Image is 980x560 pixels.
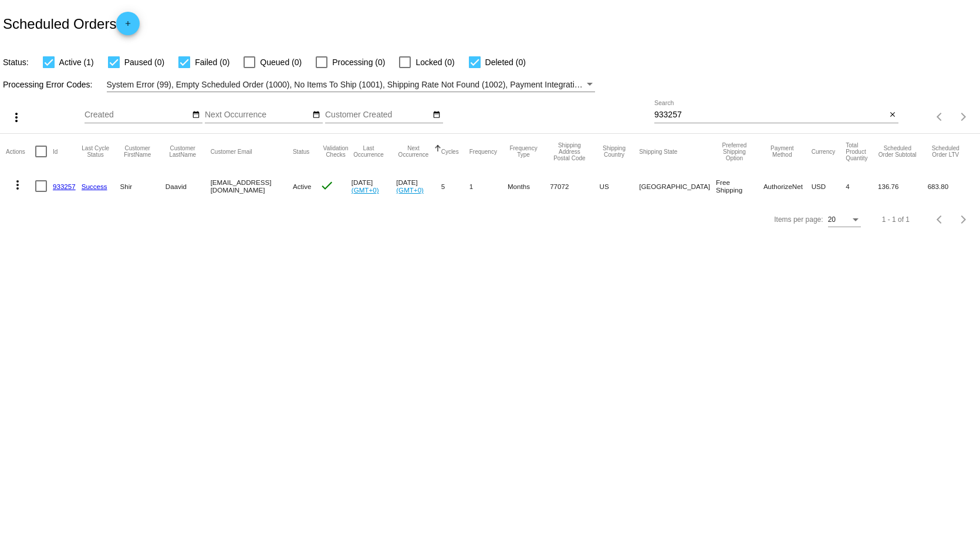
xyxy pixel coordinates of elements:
[432,110,441,120] mat-icon: date_range
[508,145,539,158] button: Change sorting for FrequencyType
[763,169,812,203] mat-cell: AuthorizeNet
[192,110,200,120] mat-icon: date_range
[952,208,975,231] button: Next page
[120,169,165,203] mat-cell: Shir
[763,145,801,158] button: Change sorting for PaymentMethod.Type
[886,109,898,122] button: Clear
[124,55,164,69] span: Paused (0)
[320,134,352,169] mat-header-cell: Validation Checks
[352,145,386,158] button: Change sorting for LastOccurrenceUtc
[107,77,596,92] mat-select: Filter by Processing Error Codes
[325,110,431,120] input: Customer Created
[928,145,964,158] button: Change sorting for LifetimeValue
[352,169,396,203] mat-cell: [DATE]
[846,134,878,169] mat-header-cell: Total Product Quantity
[600,169,640,203] mat-cell: US
[441,169,469,203] mat-cell: 5
[120,145,155,158] button: Change sorting for CustomerFirstName
[82,183,107,190] a: Success
[888,110,897,120] mat-icon: close
[928,169,974,203] mat-cell: 683.80
[3,80,93,89] span: Processing Error Codes:
[3,12,140,35] h2: Scheduled Orders
[550,142,589,161] button: Change sorting for ShippingPostcode
[165,145,200,158] button: Change sorting for CustomerLastName
[812,148,836,155] button: Change sorting for CurrencyIso
[878,145,917,158] button: Change sorting for Subtotal
[6,134,35,169] mat-header-cell: Actions
[716,142,753,161] button: Change sorting for PreferredShippingOption
[211,148,252,155] button: Change sorting for CustomerEmail
[85,110,190,120] input: Created
[878,169,928,203] mat-cell: 136.76
[211,169,293,203] mat-cell: [EMAIL_ADDRESS][DOMAIN_NAME]
[332,55,385,69] span: Processing (0)
[195,55,229,69] span: Failed (0)
[812,169,846,203] mat-cell: USD
[260,55,302,69] span: Queued (0)
[774,215,823,224] div: Items per page:
[82,145,110,158] button: Change sorting for LastProcessingCycleId
[59,55,94,69] span: Active (1)
[846,169,878,203] mat-cell: 4
[352,186,379,194] a: (GMT+0)
[320,178,334,193] mat-icon: check
[952,105,975,129] button: Next page
[550,169,599,203] mat-cell: 77072
[205,110,310,120] input: Next Occurrence
[3,58,29,67] span: Status:
[639,148,677,155] button: Change sorting for ShippingState
[11,178,25,192] mat-icon: more_vert
[485,55,526,69] span: Deleted (0)
[293,148,309,155] button: Change sorting for Status
[165,169,211,203] mat-cell: Daavid
[716,169,763,203] mat-cell: Free Shipping
[9,110,23,124] mat-icon: more_vert
[53,183,76,190] a: 933257
[415,55,454,69] span: Locked (0)
[654,110,886,120] input: Search
[293,183,312,190] span: Active
[882,215,910,224] div: 1 - 1 of 1
[828,216,861,224] mat-select: Items per page:
[928,105,952,129] button: Previous page
[469,169,508,203] mat-cell: 1
[441,148,459,155] button: Change sorting for Cycles
[469,148,497,155] button: Change sorting for Frequency
[828,215,836,224] span: 20
[121,19,135,33] mat-icon: add
[396,145,430,158] button: Change sorting for NextOccurrenceUtc
[600,145,629,158] button: Change sorting for ShippingCountry
[396,186,424,194] a: (GMT+0)
[639,169,716,203] mat-cell: [GEOGRAPHIC_DATA]
[508,169,550,203] mat-cell: Months
[312,110,320,120] mat-icon: date_range
[396,169,441,203] mat-cell: [DATE]
[53,148,58,155] button: Change sorting for Id
[928,208,952,231] button: Previous page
